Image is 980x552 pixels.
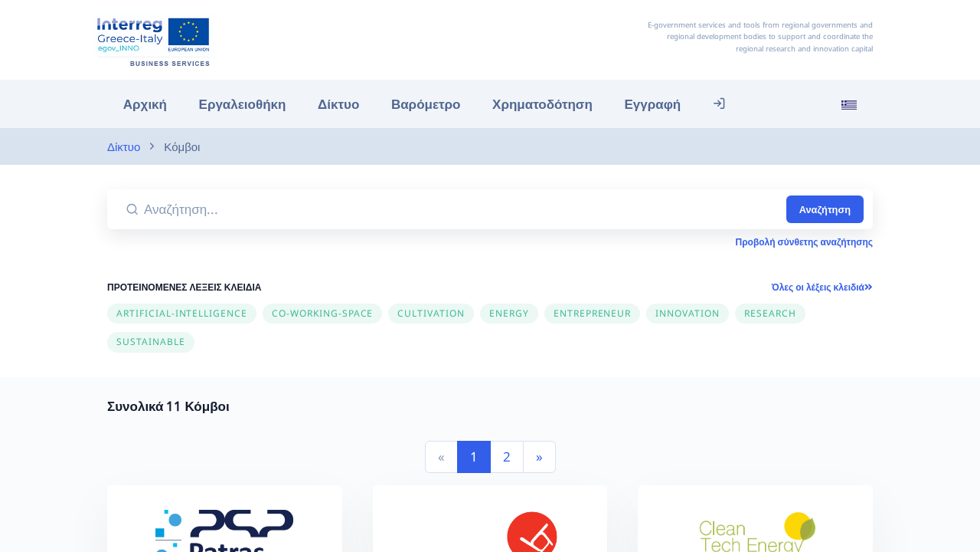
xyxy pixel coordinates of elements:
[388,303,480,320] a: cultivation
[841,97,857,113] img: el_flag.svg
[536,448,543,465] span: »
[489,307,529,320] span: energy
[735,303,812,320] a: research
[772,281,873,294] a: Όλες οι λέξεις κλειδιά
[140,137,200,156] li: Κόμβοι
[263,303,388,320] a: co-working-space
[554,307,632,320] span: entrepreneur
[786,195,864,224] button: Αναζήτηση
[272,307,373,320] span: co-working-space
[646,303,735,320] a: innovation
[141,189,784,230] input: Αναζήτηση...
[107,137,140,156] a: Δίκτυο
[476,87,608,120] a: Χρηματοδότηση
[609,87,697,120] a: Εγγραφή
[116,335,185,348] span: sustainable
[107,331,201,349] a: sustainable
[107,397,230,415] strong: Συνολικά 11 Κόμβοι
[480,303,544,320] a: energy
[735,235,873,248] a: Προβολή σύνθετης αναζήτησης
[107,303,263,320] a: artificial-intelligence
[457,441,491,473] a: 1
[107,281,475,295] h6: ΠΡΟΤΕΙΝΟΜΕΝΕΣ ΛΕΞΕΙΣ ΚΛΕΙΔΙΑ
[92,11,214,68] img: Αρχική
[116,307,247,320] span: artificial-intelligence
[107,87,183,120] a: Αρχική
[183,87,302,120] a: Εργαλειοθήκη
[744,307,796,320] span: research
[397,307,465,320] span: cultivation
[544,303,647,320] a: entrepreneur
[655,307,720,320] span: innovation
[490,441,524,473] a: 2
[375,87,476,120] a: Βαρόμετρο
[302,87,375,120] a: Δίκτυο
